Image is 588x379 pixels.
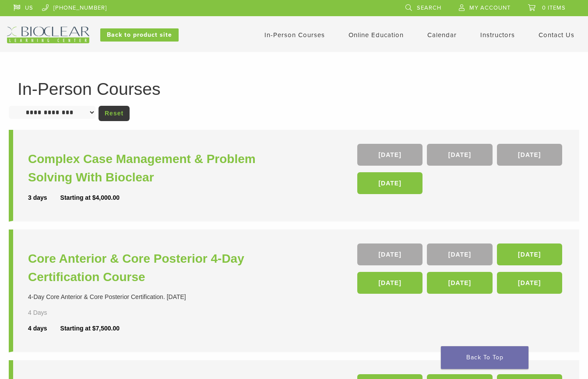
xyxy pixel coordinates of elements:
a: Back to product site [100,28,179,42]
a: Reset [99,106,130,121]
a: In-Person Courses [264,31,325,39]
a: [DATE] [427,144,492,166]
div: , , , , , [357,243,564,298]
a: [DATE] [497,144,562,166]
div: , , , [357,144,564,198]
span: My Account [469,4,511,11]
span: Search [417,4,441,11]
div: 4-Day Core Anterior & Core Posterior Certification. [DATE] [28,292,296,302]
a: Complex Case Management & Problem Solving With Bioclear [28,150,296,187]
a: [DATE] [357,272,423,294]
div: 4 days [28,324,60,333]
h1: In-Person Courses [18,80,570,97]
div: 3 days [28,193,60,202]
a: Back To Top [441,346,528,369]
img: Bioclear [7,27,89,43]
div: Starting at $4,000.00 [60,193,120,202]
a: [DATE] [497,272,562,294]
a: Contact Us [539,31,574,39]
div: 4 Days [28,308,68,317]
a: Online Education [349,31,404,39]
a: Calendar [427,31,457,39]
a: [DATE] [357,243,423,265]
div: Starting at $7,500.00 [60,324,120,333]
a: [DATE] [357,144,423,166]
a: [DATE] [427,272,492,294]
a: Instructors [480,31,515,39]
a: [DATE] [427,243,492,265]
a: [DATE] [497,243,562,265]
a: [DATE] [357,172,423,194]
span: 0 items [542,4,566,11]
a: Core Anterior & Core Posterior 4-Day Certification Course [28,250,296,286]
